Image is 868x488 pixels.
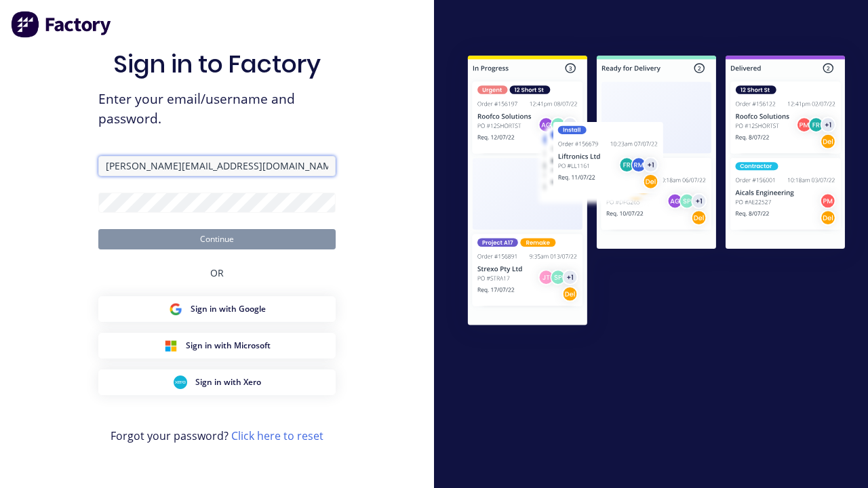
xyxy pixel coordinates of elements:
img: Sign in [445,35,868,350]
img: Factory [11,11,113,38]
button: Xero Sign inSign in with Xero [98,369,336,395]
span: Sign in with Google [191,303,266,315]
img: Xero Sign in [174,375,187,389]
img: Google Sign in [169,302,182,316]
img: Microsoft Sign in [164,339,178,352]
button: Continue [98,229,336,249]
span: Enter your email/username and password. [98,89,336,129]
button: Microsoft Sign inSign in with Microsoft [98,333,336,359]
span: Forgot your password? [111,428,323,444]
div: OR [210,249,224,296]
h1: Sign in to Factory [113,49,321,79]
span: Sign in with Xero [195,376,261,388]
a: Click here to reset [231,428,323,443]
button: Google Sign inSign in with Google [98,296,336,322]
span: Sign in with Microsoft [186,340,271,352]
input: Email/Username [98,156,336,176]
